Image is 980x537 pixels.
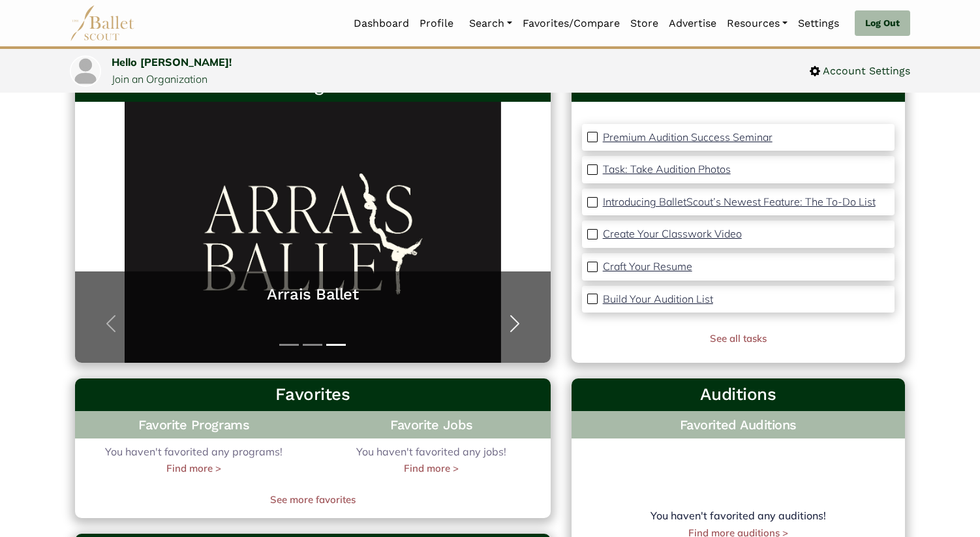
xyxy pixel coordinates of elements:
[664,10,722,37] a: Advertise
[603,195,876,208] p: Introducing BalletScout’s Newest Feature: The To-Do List
[793,10,844,37] a: Settings
[85,384,540,406] h3: Favorites
[603,161,731,178] a: Task: Take Audition Photos
[603,291,713,308] a: Build Your Audition List
[603,226,742,243] a: Create Your Classwork Video
[414,10,459,37] a: Profile
[603,258,692,275] a: Craft Your Resume
[517,10,625,37] a: Favorites/Compare
[722,10,793,37] a: Resources
[625,10,664,37] a: Store
[71,57,100,85] img: profile picture
[582,384,895,406] h3: Auditions
[603,130,773,144] p: Premium Audition Success Seminar
[75,492,551,508] a: See more favorites
[572,508,905,525] p: You haven't favorited any auditions!
[326,337,346,352] button: Slide 3
[404,461,459,476] a: Find more >
[313,411,550,438] h4: Favorite Jobs
[303,337,322,352] button: Slide 2
[603,129,773,146] a: Premium Audition Success Seminar
[112,72,207,85] a: Join an Organization
[88,284,538,305] a: Arrais Ballet
[603,260,692,273] p: Craft Your Resume
[810,63,910,80] a: Account Settings
[603,162,731,176] p: Task: Take Audition Photos
[820,63,910,80] span: Account Settings
[279,337,299,352] button: Slide 1
[348,10,414,37] a: Dashboard
[313,444,550,476] div: You haven't favorited any jobs!
[112,55,232,69] a: Hello [PERSON_NAME]!
[855,10,910,37] a: Log Out
[603,227,742,240] p: Create Your Classwork Video
[582,416,895,433] h4: Favorited Auditions
[166,461,221,476] a: Find more >
[603,194,876,211] a: Introducing BalletScout’s Newest Feature: The To-Do List
[75,444,313,476] div: You haven't favorited any programs!
[464,10,517,37] a: Search
[603,292,713,305] p: Build Your Audition List
[75,411,313,438] h4: Favorite Programs
[710,332,767,345] a: See all tasks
